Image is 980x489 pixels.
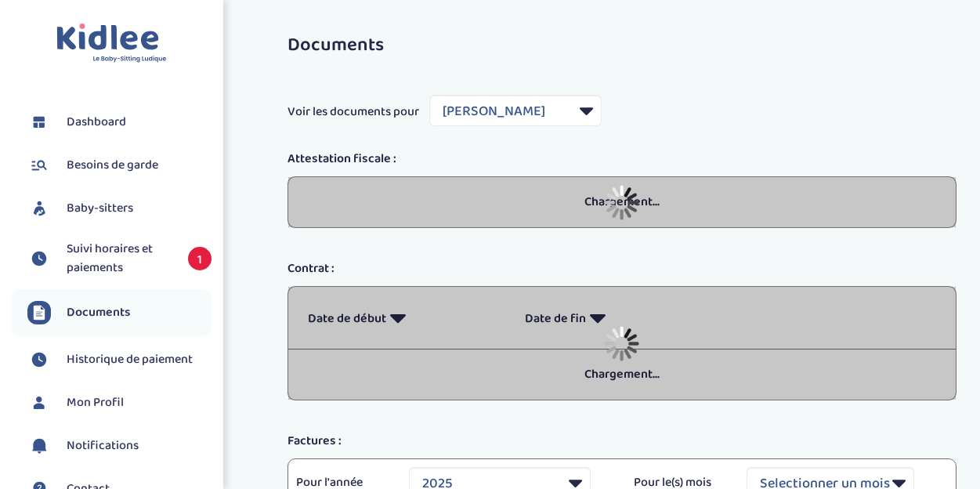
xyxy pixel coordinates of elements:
img: logo.svg [56,24,167,63]
img: besoin.svg [27,154,51,177]
div: Contrat : [276,259,968,278]
a: Suivi horaires et paiements 1 [27,240,212,277]
span: Dashboard [67,113,126,132]
img: babysitters.svg [27,197,51,220]
span: Baby-sitters [67,199,133,218]
h3: Documents [287,35,956,56]
span: Documents [67,303,131,322]
span: Mon Profil [67,393,124,412]
img: notification.svg [27,434,51,458]
div: Attestation fiscale : [276,150,968,168]
img: suivihoraire.svg [27,348,51,371]
span: Suivi horaires et paiements [67,240,172,277]
a: Mon Profil [27,391,212,415]
a: Dashboard [27,110,212,134]
span: Besoins de garde [67,156,158,175]
img: dashboard.svg [27,110,51,134]
span: Historique de paiement [67,350,193,369]
img: suivihoraire.svg [27,247,51,270]
a: Baby-sitters [27,197,212,220]
a: Historique de paiement [27,348,212,371]
img: profil.svg [27,391,51,415]
a: Notifications [27,434,212,458]
span: Notifications [67,436,139,455]
span: 1 [188,247,212,270]
img: documents.svg [27,301,51,324]
div: Factures : [276,432,968,451]
img: loader_sticker.gif [604,326,639,361]
span: Voir les documents pour [287,103,419,121]
img: loader_sticker.gif [604,185,639,220]
a: Besoins de garde [27,154,212,177]
a: Documents [27,301,212,324]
